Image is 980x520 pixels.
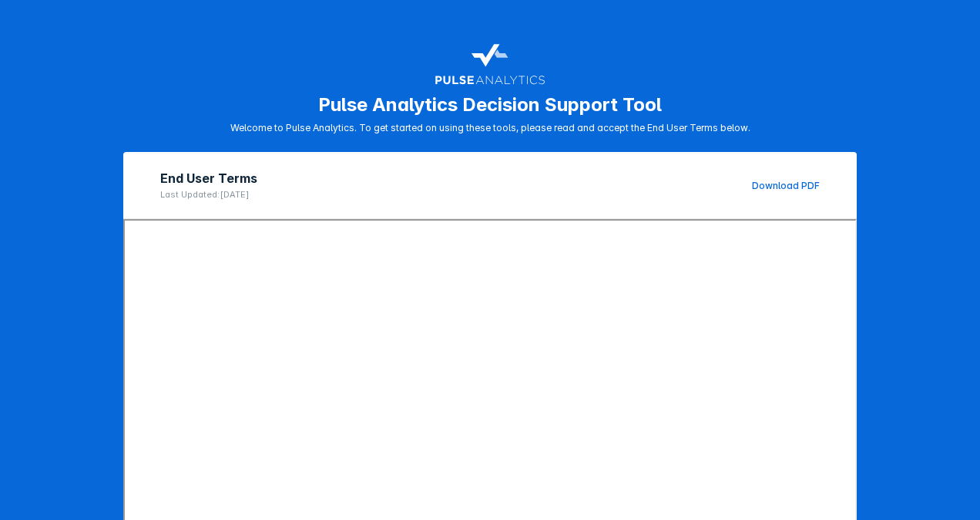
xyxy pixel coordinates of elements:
[160,171,257,186] h2: End User Terms
[160,189,257,200] p: Last Updated: [DATE]
[435,37,545,87] img: pulse-logo-user-terms.svg
[230,122,750,133] p: Welcome to Pulse Analytics. To get started on using these tools, please read and accept the End U...
[318,93,662,116] h1: Pulse Analytics Decision Support Tool
[752,180,820,191] a: Download PDF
